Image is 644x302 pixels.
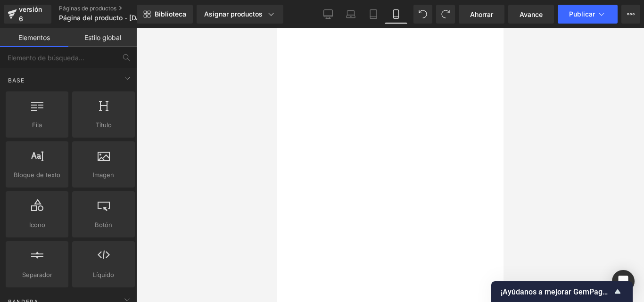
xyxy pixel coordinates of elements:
div: Abrir Intercom Messenger [612,270,635,293]
font: Fila [32,121,42,129]
font: Botón [95,221,112,229]
font: Base [8,77,25,84]
font: Título [96,121,112,129]
font: Página del producto - [DATE] 10:50:36 [59,14,180,22]
a: Tableta [362,5,385,24]
a: Móvil [385,5,407,24]
a: Computadora portátil [339,5,362,24]
font: Asignar productos [204,10,263,18]
button: Rehacer [436,5,455,24]
font: Separador [22,271,52,278]
font: Elementos [18,33,50,41]
button: Mostrar encuesta - ¡Ayúdanos a mejorar GemPages! [501,286,623,297]
a: versión 6 [4,5,51,24]
font: Publicar [569,10,595,18]
font: Ahorrar [470,10,493,18]
button: Publicar [558,5,618,24]
button: Más [621,5,640,24]
font: Biblioteca [155,10,186,18]
font: Bloque de texto [14,171,60,179]
font: versión 6 [19,5,42,23]
font: Estilo global [84,33,121,41]
font: Avance [520,10,543,18]
font: Icono [29,221,45,229]
a: Avance [508,5,554,24]
font: Imagen [93,171,114,179]
a: Páginas de productos [59,5,167,12]
font: Páginas de productos [59,5,116,12]
button: Deshacer [413,5,432,24]
font: ¡Ayúdanos a mejorar GemPages! [501,287,612,296]
a: Nueva Biblioteca [137,5,193,24]
font: Líquido [93,271,114,278]
a: De oficina [317,5,339,24]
